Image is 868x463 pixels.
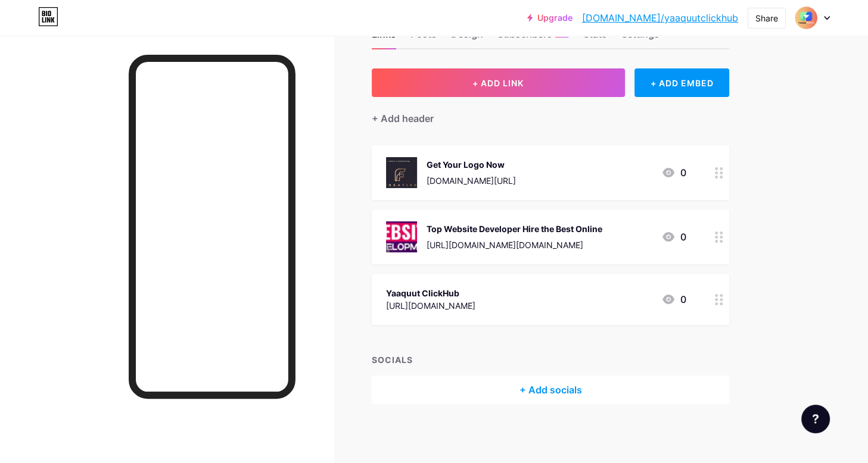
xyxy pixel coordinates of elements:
[621,27,659,48] div: Settings
[386,287,475,299] div: Yaaquut ClickHub
[372,376,729,404] div: + Add socials
[386,299,475,312] div: [URL][DOMAIN_NAME]
[472,78,524,88] span: + ADD LINK
[386,221,417,252] img: Top Website Developer Hire the Best Online
[372,27,396,48] div: Links
[661,230,686,244] div: 0
[661,165,686,180] div: 0
[386,157,417,188] img: Get Your Logo Now
[582,11,738,25] a: [DOMAIN_NAME]/yaaquutclickhub
[427,158,516,171] div: Get Your Logo Now
[634,68,729,97] div: + ADD EMBED
[427,239,602,251] div: [URL][DOMAIN_NAME][DOMAIN_NAME]
[451,27,483,48] div: Design
[427,174,516,187] div: [DOMAIN_NAME][URL]
[372,111,434,126] div: + Add header
[795,7,817,29] img: yaaquutclickhub
[372,68,625,97] button: + ADD LINK
[527,13,573,23] a: Upgrade
[372,353,729,366] div: SOCIALS
[410,27,437,48] div: Posts
[427,223,602,235] div: Top Website Developer Hire the Best Online
[661,292,686,306] div: 0
[755,12,778,24] div: Share
[583,27,607,48] div: Stats
[497,27,569,48] div: Subscribers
